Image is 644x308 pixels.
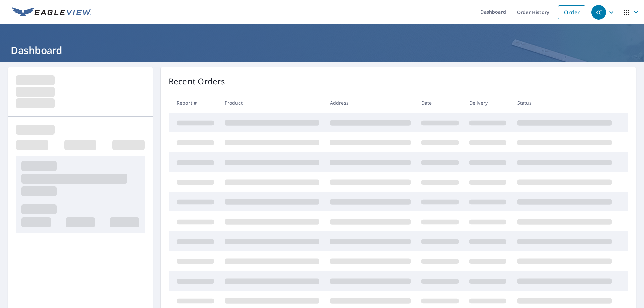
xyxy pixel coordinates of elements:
th: Report # [169,93,219,113]
img: EV Logo [12,7,91,17]
div: KC [591,5,606,20]
p: Recent Orders [169,75,225,87]
th: Delivery [464,93,512,113]
h1: Dashboard [8,43,636,57]
th: Status [512,93,617,113]
a: Order [558,5,585,19]
th: Address [325,93,416,113]
th: Date [416,93,464,113]
th: Product [219,93,325,113]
